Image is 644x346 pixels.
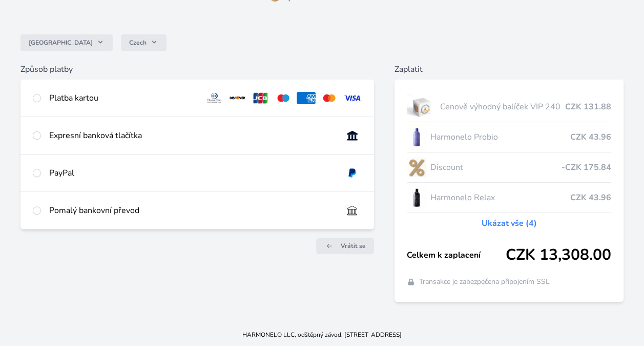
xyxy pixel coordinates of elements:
[570,191,611,204] span: CZK 43.96
[343,92,362,104] img: visa.svg
[49,92,197,104] div: Platba kartou
[419,277,550,287] span: Transakce je zabezpečena připojením SSL
[440,101,565,113] span: Cenově výhodný balíček VIP 240
[49,167,335,179] div: PayPal
[274,92,293,104] img: maestro.svg
[343,167,362,179] img: paypal.svg
[570,131,611,143] span: CZK 43.96
[407,249,506,261] span: Celkem k zaplacení
[506,246,611,264] span: CZK 13,308.00
[562,161,611,174] span: -CZK 175.84
[343,129,362,142] img: onlineBanking_CZ.svg
[129,39,147,47] span: Czech
[565,101,611,113] span: CZK 131.88
[407,94,436,120] img: vip.jpg
[482,217,537,229] a: Ukázat vše (4)
[407,185,426,210] img: CLEAN_RELAX_se_stinem_x-lo.jpg
[205,92,224,104] img: diners.svg
[430,161,562,174] span: Discount
[430,131,570,143] span: Harmonelo Probio
[407,124,426,150] img: CLEAN_PROBIO_se_stinem_x-lo.jpg
[121,34,167,51] button: Czech
[20,63,374,75] h6: Způsob platby
[251,92,270,104] img: jcb.svg
[320,92,339,104] img: mc.svg
[343,204,362,217] img: bankTransfer_IBAN.svg
[49,129,335,142] div: Expresní banková tlačítka
[297,92,316,104] img: amex.svg
[228,92,247,104] img: discover.svg
[29,39,93,47] span: [GEOGRAPHIC_DATA]
[430,191,570,204] span: Harmonelo Relax
[20,34,113,51] button: [GEOGRAPHIC_DATA]
[49,204,335,217] div: Pomalý bankovní převod
[394,63,624,75] h6: Zaplatit
[407,155,426,180] img: discount-lo.png
[316,238,374,254] a: Vrátit se
[341,242,366,250] span: Vrátit se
